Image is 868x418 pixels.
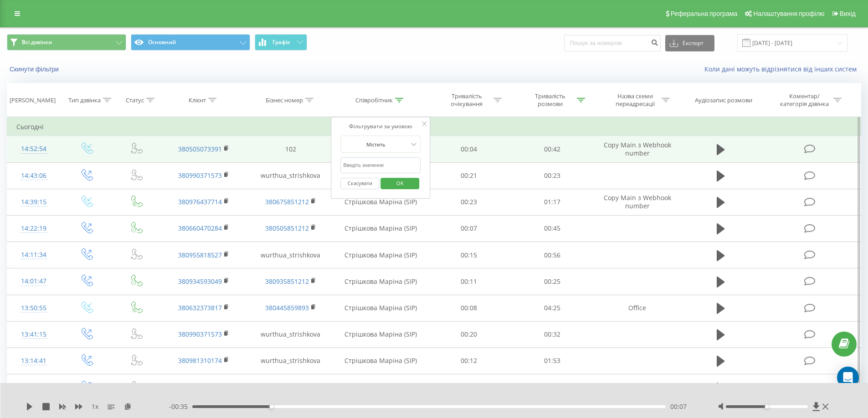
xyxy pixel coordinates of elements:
[169,402,192,411] span: - 00:35
[837,367,859,388] div: Open Intercom Messenger
[611,92,659,108] div: Назва схеми переадресації
[334,242,427,268] td: Стрішкова Маріна (SIP)
[269,405,273,408] div: Accessibility label
[511,242,594,268] td: 00:56
[178,145,222,153] a: 380505073391
[427,321,511,347] td: 00:20
[427,268,511,295] td: 00:11
[334,321,427,347] td: Стрішкова Маріна (SIP)
[334,268,427,295] td: Стрішкова Маріна (SIP)
[16,167,51,185] div: 14:43:06
[178,356,222,365] a: 380981310174
[511,347,594,374] td: 01:53
[265,224,309,232] a: 380505851212
[670,402,687,411] span: 00:07
[427,374,511,401] td: 00:10
[68,96,101,104] div: Тип дзвінка
[594,295,680,321] td: Office
[7,118,861,136] td: Сьогодні
[334,189,427,215] td: Стрішкова Маріна (SIP)
[7,65,63,73] button: Скинути фільтри
[7,34,126,50] button: Всі дзвінки
[16,193,51,211] div: 14:39:15
[765,405,769,408] div: Accessibility label
[753,10,824,17] span: Налаштування профілю
[16,272,51,290] div: 14:01:47
[427,189,511,215] td: 00:23
[16,299,51,317] div: 13:50:55
[427,215,511,242] td: 00:07
[511,162,594,189] td: 00:23
[594,136,680,162] td: Copy Main з Webhook number
[266,96,303,104] div: Бізнес номер
[272,39,290,45] span: Графік
[340,122,421,131] div: Фільтрувати за умовою
[387,176,413,190] span: OK
[594,189,680,215] td: Copy Main з Webhook number
[526,92,575,108] div: Тривалість розмови
[247,242,334,268] td: wurthua_strishkova
[427,136,511,162] td: 00:04
[178,277,222,286] a: 380934593049
[334,295,427,321] td: Стрішкова Маріна (SIP)
[178,303,222,312] a: 380632373817
[671,10,738,17] span: Реферальна програма
[427,295,511,321] td: 00:08
[511,215,594,242] td: 00:45
[427,162,511,189] td: 00:21
[178,171,222,180] a: 380990371573
[340,157,421,173] input: Введіть значення
[334,374,427,401] td: Стрішкова Маріна (SIP)
[511,189,594,215] td: 01:17
[511,268,594,295] td: 00:25
[334,347,427,374] td: Стрішкова Маріна (SIP)
[131,34,250,50] button: Основний
[247,162,334,189] td: wurthua_strishkova
[16,246,51,264] div: 14:11:34
[665,35,714,51] button: Експорт
[427,242,511,268] td: 00:15
[380,178,419,189] button: OK
[16,352,51,370] div: 13:14:41
[265,303,309,312] a: 380445859893
[189,96,206,104] div: Клієнт
[564,35,661,51] input: Пошук за номером
[178,224,222,232] a: 380660470284
[247,136,334,162] td: 102
[511,374,594,401] td: 00:37
[695,96,752,104] div: Аудіозапис розмови
[265,197,309,206] a: 380675851212
[22,39,52,46] span: Всі дзвінки
[16,326,51,343] div: 13:41:15
[247,374,334,401] td: wurthua_strishkova
[442,92,491,108] div: Тривалість очікування
[511,295,594,321] td: 04:25
[840,10,856,17] span: Вихід
[340,178,379,189] button: Скасувати
[178,251,222,259] a: 380955818527
[10,96,56,104] div: [PERSON_NAME]
[16,140,51,158] div: 14:52:54
[427,347,511,374] td: 00:12
[511,321,594,347] td: 00:32
[16,378,51,396] div: 13:09:27
[255,34,307,50] button: Графік
[704,65,861,73] a: Коли дані можуть відрізнятися вiд інших систем
[511,136,594,162] td: 00:42
[126,96,144,104] div: Статус
[247,347,334,374] td: wurthua_strishkova
[265,277,309,286] a: 380935851212
[92,402,98,411] span: 1 x
[16,220,51,237] div: 14:22:19
[178,330,222,338] a: 380990371573
[355,96,393,104] div: Співробітник
[334,215,427,242] td: Стрішкова Маріна (SIP)
[247,321,334,347] td: wurthua_strishkova
[778,92,831,108] div: Коментар/категорія дзвінка
[178,197,222,206] a: 380976437714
